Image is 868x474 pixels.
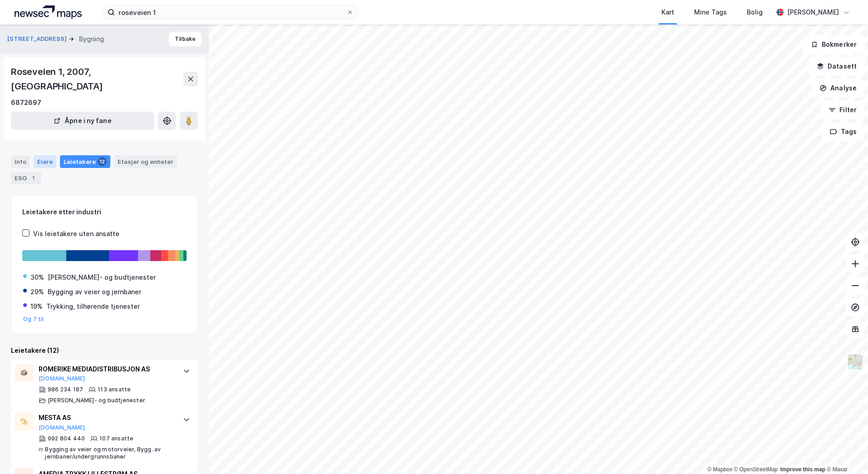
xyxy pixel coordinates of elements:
[11,155,30,168] div: Info
[734,466,778,473] a: OpenStreetMap
[11,172,41,184] div: ESG
[7,35,69,44] button: [STREET_ADDRESS]
[23,316,44,323] button: Og 7 til
[46,301,140,312] div: Trykking, tilhørende tjenester
[30,301,43,312] div: 19%
[39,412,174,423] div: MESTA AS
[803,35,864,54] button: Bokmerker
[11,97,41,108] div: 6872697
[99,435,133,442] div: 107 ansatte
[34,155,56,168] div: Eiere
[48,435,85,442] div: 992 804 440
[118,158,173,166] div: Etasjer og enheter
[809,57,864,75] button: Datasett
[11,112,154,130] button: Åpne i ny fane
[823,430,868,474] div: Kontrollprogram for chat
[48,397,145,404] div: [PERSON_NAME]- og budtjenester
[812,79,864,97] button: Analyse
[11,345,198,356] div: Leietakere (12)
[15,5,82,19] img: logo.a4113a55bc3d86da70a041830d287a7e.svg
[115,5,346,19] input: Søk på adresse, matrikkel, gårdeiere, leietakere eller personer
[30,272,44,283] div: 30%
[747,7,763,18] div: Bolig
[60,155,110,168] div: Leietakere
[39,424,85,431] button: [DOMAIN_NAME]
[169,32,202,46] button: Tilbake
[39,364,174,375] div: ROMERIKE MEDIADISTRIBUSJON AS
[39,375,85,382] button: [DOMAIN_NAME]
[33,228,119,239] div: Vis leietakere uten ansatte
[821,101,864,119] button: Filter
[694,7,727,18] div: Mine Tags
[822,123,864,141] button: Tags
[30,286,44,297] div: 29%
[29,173,38,183] div: 1
[707,466,732,473] a: Mapbox
[79,34,104,44] div: Bygning
[22,207,187,217] div: Leietakere etter industri
[780,466,825,473] a: Improve this map
[11,64,183,94] div: Roseveien 1, 2007, [GEOGRAPHIC_DATA]
[787,7,839,18] div: [PERSON_NAME]
[847,353,864,370] img: Z
[48,286,141,297] div: Bygging av veier og jernbaner
[98,157,107,166] div: 12
[48,272,156,283] div: [PERSON_NAME]- og budtjenester
[823,430,868,474] iframe: Chat Widget
[45,446,174,460] div: Bygging av veier og motorveier, Bygg. av jernbaner/undergrunnsbaner
[48,386,83,393] div: 986 234 187
[98,386,131,393] div: 113 ansatte
[661,7,674,18] div: Kart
